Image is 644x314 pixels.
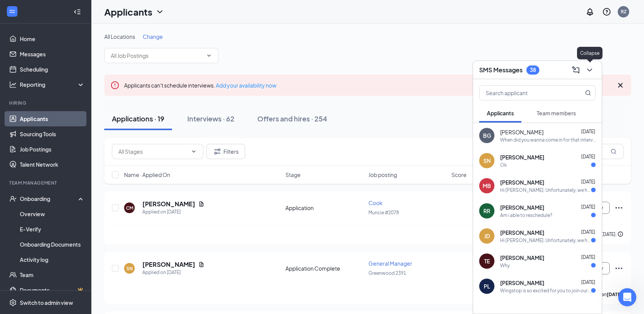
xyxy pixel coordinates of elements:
span: Applicants [487,110,514,116]
span: [PERSON_NAME] [500,153,544,161]
div: JD [484,232,490,240]
div: Switch to admin view [20,299,73,306]
span: [PERSON_NAME] [500,279,544,287]
a: Job Postings [20,142,85,157]
div: RZ [621,8,626,15]
div: Ok [500,162,507,168]
span: Team members [537,110,576,116]
svg: Cross [616,81,625,90]
span: [DATE] [581,229,595,235]
a: Add your availability now [216,82,276,89]
h5: [PERSON_NAME] [142,200,195,208]
svg: Collapse [73,8,81,16]
a: Messages [20,46,85,62]
span: General Manager [368,260,412,267]
span: [DATE] [581,254,595,260]
span: [PERSON_NAME] [500,179,544,186]
div: When did you wanna come in for that interview? [500,137,596,143]
span: Muncie #2078 [368,210,399,215]
button: ChevronDown [583,64,596,76]
svg: ComposeMessage [571,65,580,75]
svg: Info [617,231,623,237]
div: Offers and hires · 254 [257,114,327,123]
button: Filter Filters [206,144,245,159]
div: Hi [PERSON_NAME]. Unfortunately, we had to reschedule your meeting with Wingstop for Cashier at [... [500,187,591,193]
span: [PERSON_NAME] [500,229,544,236]
input: All Job Postings [111,51,203,60]
iframe: Intercom live chat [618,288,636,306]
div: Team Management [9,180,83,186]
svg: WorkstreamLogo [8,8,16,15]
a: Onboarding Documents [20,237,85,252]
h5: [PERSON_NAME] [142,260,195,269]
span: Stage [285,171,301,179]
span: Greenwood 2391 [368,270,406,276]
span: Name · Applied On [124,171,170,179]
a: Talent Network [20,157,85,172]
div: CM [126,205,133,211]
span: [DATE] [581,204,595,210]
div: Hiring [9,100,83,106]
div: 38 [530,67,536,73]
svg: Analysis [9,81,17,88]
div: Wingstop is so excited for you to join our team! Do you know anyone else who might be interested ... [500,287,591,294]
span: [DATE] [581,279,595,285]
svg: ChevronDown [206,53,212,59]
a: Scheduling [20,62,85,77]
div: Hi [PERSON_NAME]. Unfortunately, we had to reschedule your meeting with Wingstop for Cashier at [... [500,237,591,244]
span: Score [451,171,467,179]
input: All Stages [118,147,188,156]
div: Interviews · 62 [187,114,234,123]
span: [PERSON_NAME] [500,204,544,211]
svg: Document [198,261,204,268]
svg: Notifications [585,7,595,16]
span: All Locations [104,33,135,40]
svg: MagnifyingGlass [611,148,617,155]
div: Reporting [20,81,85,88]
div: PL [484,282,490,290]
div: BG [483,132,491,139]
div: SN [126,265,133,272]
div: Applied on [DATE] [142,208,204,216]
div: Applied on [DATE] [142,269,204,276]
div: Applications · 19 [112,114,164,123]
svg: ChevronDown [585,65,594,75]
a: Activity log [20,252,85,267]
svg: Filter [213,147,222,156]
button: ComposeMessage [570,64,582,76]
a: Sourcing Tools [20,126,85,142]
span: Applicants can't schedule interviews. [124,82,276,89]
span: [DATE] [581,154,595,159]
svg: Ellipses [614,203,623,212]
div: SN [483,157,491,164]
div: RR [483,207,490,215]
div: Application Complete [285,265,364,272]
b: [DATE] [607,292,622,297]
div: Why [500,262,510,269]
div: MB [483,182,491,190]
svg: ChevronDown [155,7,164,16]
svg: UserCheck [9,195,17,202]
a: E-Verify [20,222,85,237]
a: Team [20,267,85,282]
a: Applicants [20,111,85,126]
h3: SMS Messages [479,66,523,74]
span: Cook [368,199,383,206]
h1: Applicants [104,5,152,18]
input: Search applicant [480,86,570,100]
span: Job posting [368,171,397,179]
a: Overview [20,206,85,222]
span: [DATE] [581,179,595,185]
svg: Ellipses [614,264,623,273]
div: Onboarding [20,195,78,202]
span: [PERSON_NAME] [500,254,544,261]
div: Collapse [577,47,603,59]
div: Application [285,204,364,212]
svg: Document [198,201,204,207]
svg: Settings [9,299,17,306]
svg: MagnifyingGlass [585,90,591,96]
span: [DATE] [581,129,595,134]
div: TE [484,257,490,265]
svg: ChevronDown [191,148,197,155]
span: [PERSON_NAME] [500,128,544,136]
